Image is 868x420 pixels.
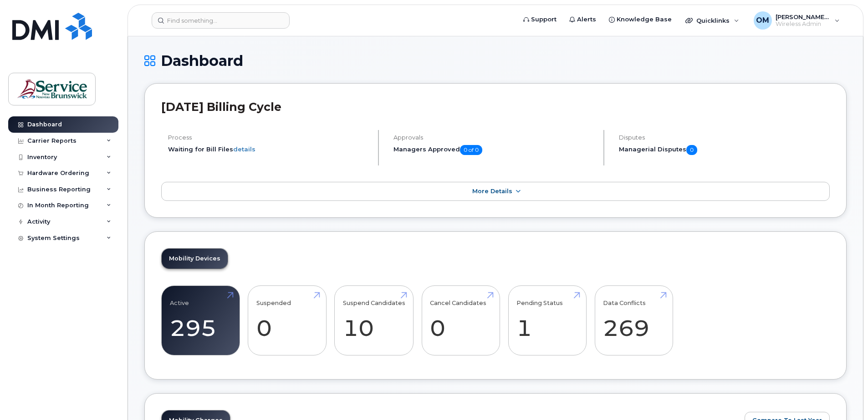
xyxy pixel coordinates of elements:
h1: Dashboard [144,53,847,69]
span: 0 [686,145,697,155]
a: details [233,145,255,153]
a: Pending Status 1 [516,290,578,350]
a: Data Conflicts 269 [603,290,664,350]
h4: Process [168,134,370,141]
h2: [DATE] Billing Cycle [161,100,830,114]
a: Active 295 [170,290,231,350]
h4: Disputes [619,134,830,141]
li: Waiting for Bill Files [168,145,370,154]
h4: Approvals [393,134,596,141]
h5: Managers Approved [393,145,596,155]
a: Mobility Devices [162,249,228,269]
span: 0 of 0 [460,145,482,155]
h5: Managerial Disputes [619,145,830,155]
a: Suspend Candidates 10 [343,290,405,350]
span: More Details [472,188,512,195]
a: Cancel Candidates 0 [430,290,491,350]
a: Suspended 0 [256,290,318,350]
